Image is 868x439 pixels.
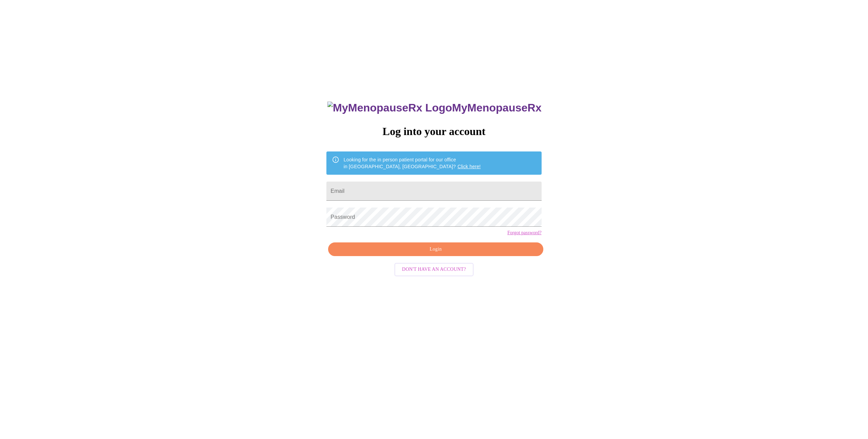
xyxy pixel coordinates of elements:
[328,242,543,256] button: Login
[326,125,541,138] h3: Log into your account
[393,266,475,272] a: Don't have an account?
[457,164,481,169] a: Click here!
[507,230,542,236] a: Forgot password?
[344,154,481,173] div: Looking for the in person patient portal for our office in [GEOGRAPHIC_DATA], [GEOGRAPHIC_DATA]?
[394,263,474,276] button: Don't have an account?
[327,102,452,114] img: MyMenopauseRx Logo
[402,265,466,274] span: Don't have an account?
[336,245,535,254] span: Login
[327,102,542,114] h3: MyMenopauseRx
